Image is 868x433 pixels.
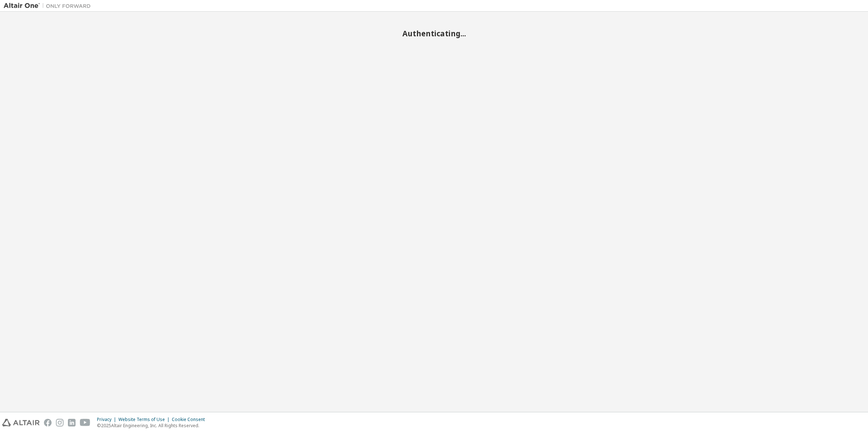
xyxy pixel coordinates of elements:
div: Privacy [97,417,118,422]
img: linkedin.svg [68,419,76,426]
img: facebook.svg [44,419,52,426]
img: instagram.svg [56,419,64,426]
div: Cookie Consent [172,417,209,422]
img: Altair One [4,2,94,9]
h2: Authenticating... [4,29,864,38]
p: © 2025 Altair Engineering, Inc. All Rights Reserved. [97,422,209,429]
div: Website Terms of Use [118,417,172,422]
img: altair_logo.svg [2,419,40,426]
img: youtube.svg [80,419,90,426]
